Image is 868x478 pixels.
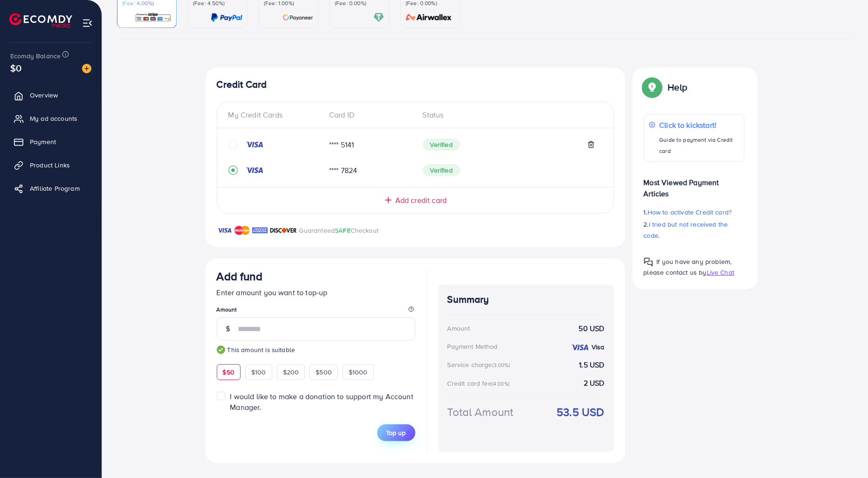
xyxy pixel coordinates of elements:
[349,367,368,377] span: $1000
[30,114,77,123] span: My ad accounts
[7,109,95,128] a: My ad accounts
[448,360,513,369] div: Service charge
[7,86,95,104] a: Overview
[668,82,688,93] p: Help
[644,207,744,218] p: 1.
[707,268,734,277] span: Live Chat
[270,225,297,236] img: brand
[30,90,58,100] span: Overview
[211,12,242,23] img: card
[228,166,238,175] svg: record circle
[659,119,739,131] p: Click to kickstart!
[82,18,93,28] img: menu
[557,404,604,420] strong: 53.5 USD
[82,64,91,73] img: image
[644,79,661,96] img: Popup guide
[217,287,415,298] p: Enter amount you want to top-up
[223,367,234,377] span: $50
[7,132,95,151] a: Payment
[234,225,250,236] img: brand
[659,134,739,157] p: Guide to payment via Credit card
[10,61,21,75] span: $0
[217,305,415,317] legend: Amount
[415,110,602,120] div: Status
[644,257,732,277] span: If you have any problem, please contact us by
[448,342,498,351] div: Payment Method
[30,137,56,146] span: Payment
[828,436,861,471] iframe: Chat
[245,141,264,148] img: credit
[228,110,322,120] div: My Credit Cards
[217,270,262,283] h3: Add fund
[592,342,605,352] strong: Visa
[644,169,744,199] p: Most Viewed Payment Articles
[30,160,70,170] span: Product Links
[377,424,415,441] button: Top up
[135,12,172,23] img: card
[448,404,514,420] div: Total Amount
[251,367,266,377] span: $100
[245,166,264,174] img: credit
[395,195,447,206] span: Add credit card
[448,324,470,333] div: Amount
[217,346,225,354] img: guide
[644,219,744,241] p: 2.
[579,360,604,370] strong: 1.5 USD
[299,225,379,236] p: Guaranteed Checkout
[7,179,95,198] a: Affiliate Program
[282,12,313,23] img: card
[423,164,460,176] span: Verified
[230,391,413,412] span: I would like to make a donation to support my Account Manager.
[217,225,232,236] img: brand
[228,140,238,149] svg: circle
[10,51,61,61] span: Ecomdy Balance
[492,380,510,388] small: (4.00%)
[571,344,589,351] img: credit
[217,79,614,90] h4: Credit Card
[403,12,455,23] img: card
[644,257,653,267] img: Popup guide
[30,184,80,193] span: Affiliate Program
[579,323,605,334] strong: 50 USD
[644,220,728,240] span: I tried but not received the code.
[386,428,406,437] span: Top up
[217,345,415,354] small: This amount is suitable
[648,208,731,217] span: How to activate Credit card?
[448,379,513,388] div: Credit card fee
[335,226,351,235] span: SAFE
[316,367,332,377] span: $500
[322,110,415,120] div: Card ID
[423,139,460,151] span: Verified
[448,294,605,305] h4: Summary
[252,225,268,236] img: brand
[373,12,384,23] img: card
[492,361,510,369] small: (3.00%)
[584,378,605,388] strong: 2 USD
[9,13,72,28] img: logo
[7,156,95,174] a: Product Links
[283,367,299,377] span: $200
